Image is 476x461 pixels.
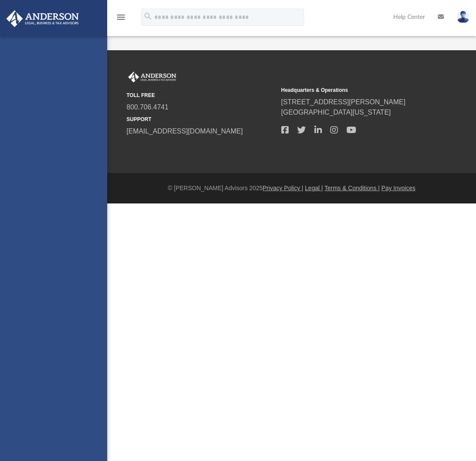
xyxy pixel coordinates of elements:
[281,109,391,116] a: [GEOGRAPHIC_DATA][US_STATE]
[305,185,323,191] a: Legal |
[263,185,304,191] a: Privacy Policy |
[127,127,243,135] a: [EMAIL_ADDRESS][DOMAIN_NAME]
[127,115,275,123] small: SUPPORT
[281,98,406,106] a: [STREET_ADDRESS][PERSON_NAME]
[127,91,275,99] small: TOLL FREE
[457,11,470,23] img: User Pic
[127,72,178,83] img: Anderson Advisors Platinum Portal
[107,184,476,193] div: © [PERSON_NAME] Advisors 2025
[281,86,430,94] small: Headquarters & Operations
[143,12,153,21] i: search
[127,103,169,111] a: 800.706.4741
[381,185,415,191] a: Pay Invoices
[116,12,126,22] i: menu
[4,10,81,27] img: Anderson Advisors Platinum Portal
[116,16,126,22] a: menu
[325,185,380,191] a: Terms & Conditions |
